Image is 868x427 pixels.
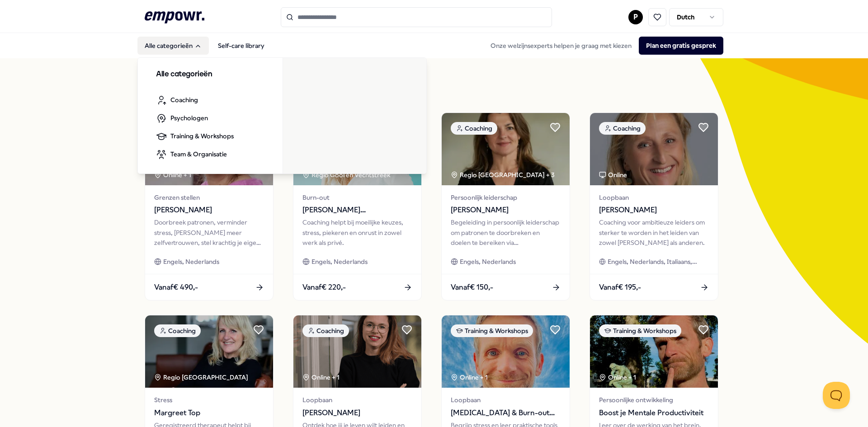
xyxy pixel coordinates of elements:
div: Regio [GEOGRAPHIC_DATA] + 3 [451,170,555,180]
span: [PERSON_NAME] [154,204,264,216]
button: Plan een gratis gesprek [639,37,723,55]
div: Regio Gooi en Vechtstreek [302,170,392,180]
iframe: Help Scout Beacon - Open [823,382,850,409]
div: Regio [GEOGRAPHIC_DATA] [154,372,250,382]
span: Engels, Nederlands, Italiaans, Zweeds [608,257,709,267]
div: Coaching [154,324,201,337]
a: Coaching [149,91,205,109]
div: Coaching voor ambitieuze leiders om sterker te worden in het leiden van zowel [PERSON_NAME] als a... [599,217,709,248]
a: package imageCoachingRegio [GEOGRAPHIC_DATA] + 3Persoonlijk leiderschap[PERSON_NAME]Begeleiding i... [441,113,570,300]
div: Training & Workshops [451,324,533,337]
span: Engels, Nederlands [460,257,516,267]
div: Alle categorieën [138,58,427,174]
span: Boost je Mentale Productiviteit [599,407,709,419]
div: Coaching [302,324,349,337]
span: [PERSON_NAME] [599,204,709,216]
img: package image [442,315,570,388]
a: package imageCoachingRegio Gooi en Vechtstreek Burn-out[PERSON_NAME][GEOGRAPHIC_DATA]Coaching hel... [293,113,422,300]
a: package imageCoachingOnline + 1Grenzen stellen[PERSON_NAME]Doorbreek patronen, verminder stress, ... [145,113,274,300]
a: Self-care library [211,37,272,55]
a: Psychologen [149,109,215,127]
div: Begeleiding in persoonlijk leiderschap om patronen te doorbreken en doelen te bereiken via bewust... [451,217,561,248]
span: Vanaf € 490,- [154,282,198,293]
span: Persoonlijk leiderschap [451,192,561,202]
nav: Main [137,37,272,55]
input: Search for products, categories or subcategories [281,7,552,27]
span: Stress [154,395,264,405]
span: Engels, Nederlands [311,257,368,267]
span: [PERSON_NAME] [451,204,561,216]
span: [MEDICAL_DATA] & Burn-out Preventie [451,407,561,419]
span: Loopbaan [451,395,561,405]
img: package image [293,315,421,388]
span: Vanaf € 220,- [302,282,346,293]
button: P [628,10,643,24]
span: Training & Workshops [170,131,234,141]
a: package imageCoachingOnlineLoopbaan[PERSON_NAME]Coaching voor ambitieuze leiders om sterker te wo... [590,113,718,300]
span: Psychologen [170,113,208,123]
span: Persoonlijke ontwikkeling [599,395,709,405]
button: Alle categorieën [137,37,209,55]
span: Team & Organisatie [170,149,227,159]
img: package image [590,315,718,388]
span: Grenzen stellen [154,192,264,202]
div: Online + 1 [451,372,488,382]
span: Engels, Nederlands [163,257,219,267]
img: package image [145,315,273,388]
a: Team & Organisatie [149,145,234,164]
div: Coaching helpt bij moeilijke keuzes, stress, piekeren en onrust in zowel werk als privé. [302,217,412,248]
img: package image [442,113,570,185]
div: Online + 1 [154,170,191,180]
span: Loopbaan [599,192,709,202]
img: package image [590,113,718,185]
div: Doorbreek patronen, verminder stress, [PERSON_NAME] meer zelfvertrouwen, stel krachtig je eigen g... [154,217,264,248]
span: [PERSON_NAME][GEOGRAPHIC_DATA] [302,204,412,216]
div: Online [599,170,627,180]
span: Vanaf € 150,- [451,282,493,293]
div: Coaching [451,122,497,135]
span: [PERSON_NAME] [302,407,412,419]
span: Burn-out [302,192,412,202]
div: Online + 1 [302,372,340,382]
h3: Alle categorieën [156,69,264,80]
div: Training & Workshops [599,324,681,337]
div: Online + 1 [599,372,636,382]
span: Vanaf € 195,- [599,282,641,293]
div: Onze welzijnsexperts helpen je graag met kiezen [483,37,723,55]
div: Coaching [599,122,646,135]
span: Coaching [170,95,198,105]
span: Loopbaan [302,395,412,405]
a: Training & Workshops [149,127,241,145]
span: Margreet Top [154,407,264,419]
